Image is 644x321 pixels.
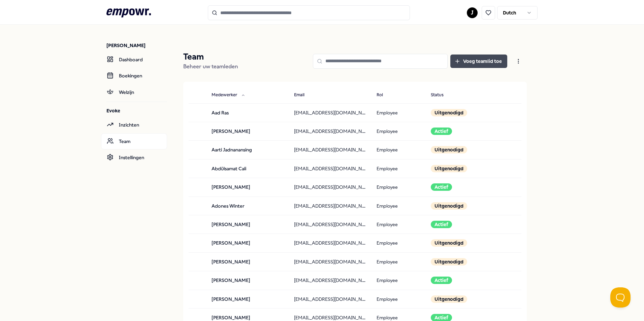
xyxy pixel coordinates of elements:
div: Uitgenodigd [431,109,467,116]
td: [EMAIL_ADDRESS][DOMAIN_NAME] [289,178,371,197]
td: [PERSON_NAME] [206,178,289,197]
iframe: Help Scout Beacon - Open [610,287,631,308]
a: Dashboard [101,51,167,68]
div: Actief [431,277,452,284]
div: Uitgenodigd [431,239,467,247]
a: Welzijn [101,84,167,100]
div: Uitgenodigd [431,202,467,210]
td: [EMAIL_ADDRESS][DOMAIN_NAME] [289,141,371,159]
td: Employee [371,197,426,215]
button: Email [289,88,318,102]
div: Actief [431,128,452,135]
a: Team [101,133,167,149]
div: Uitgenodigd [431,165,467,172]
p: Team [183,51,238,62]
button: Rol [371,88,396,102]
input: Search for products, categories or subcategories [208,5,410,20]
td: Employee [371,103,426,122]
td: [EMAIL_ADDRESS][DOMAIN_NAME] [289,234,371,252]
td: [PERSON_NAME] [206,215,289,234]
td: Employee [371,271,426,290]
button: Open menu [510,55,527,68]
div: Actief [431,221,452,228]
td: Employee [371,141,426,159]
td: Aarti Jadnanansing [206,141,289,159]
td: Employee [371,178,426,197]
td: [PERSON_NAME] [206,271,289,290]
p: Evoke [106,107,167,114]
a: Inzichten [101,117,167,133]
span: Beheer uw teamleden [183,63,238,70]
td: Abdülsamat Cali [206,159,289,178]
div: Uitgenodigd [431,258,467,265]
div: Actief [431,183,452,191]
td: Employee [371,234,426,252]
td: [EMAIL_ADDRESS][DOMAIN_NAME] [289,103,371,122]
td: [EMAIL_ADDRESS][DOMAIN_NAME] [289,122,371,140]
td: [PERSON_NAME] [206,122,289,140]
td: [EMAIL_ADDRESS][DOMAIN_NAME] [289,215,371,234]
td: Aad Ras [206,103,289,122]
td: Employee [371,215,426,234]
button: Status [425,88,457,102]
button: Medewerker [206,88,251,102]
td: [EMAIL_ADDRESS][DOMAIN_NAME] [289,197,371,215]
td: Adones Winter [206,197,289,215]
a: Boekingen [101,68,167,84]
button: J [467,7,478,18]
button: Voeg teamlid toe [450,55,507,68]
td: [EMAIL_ADDRESS][DOMAIN_NAME] [289,252,371,271]
td: Employee [371,122,426,140]
td: Employee [371,159,426,178]
a: Instellingen [101,149,167,166]
p: [PERSON_NAME] [106,42,167,49]
td: [PERSON_NAME] [206,252,289,271]
div: Uitgenodigd [431,146,467,153]
td: Employee [371,252,426,271]
td: [EMAIL_ADDRESS][DOMAIN_NAME] [289,271,371,290]
td: [EMAIL_ADDRESS][DOMAIN_NAME] [289,159,371,178]
td: [PERSON_NAME] [206,234,289,252]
